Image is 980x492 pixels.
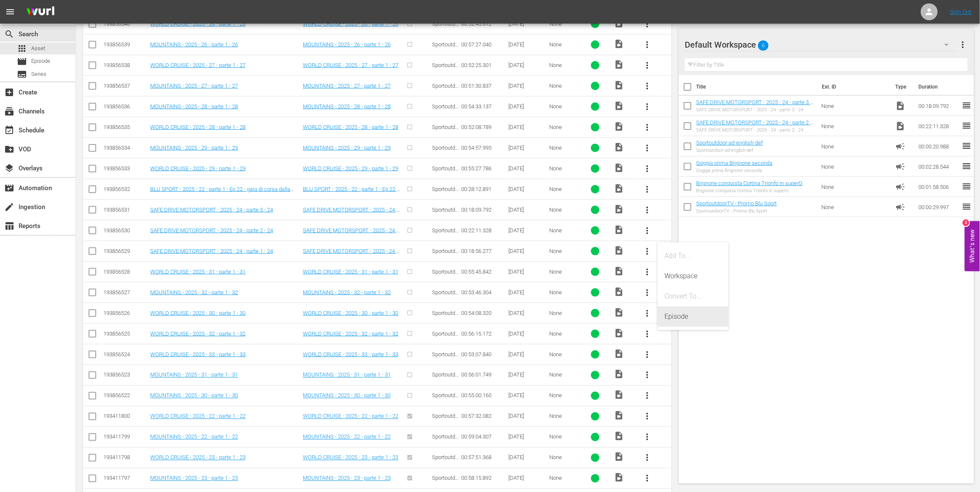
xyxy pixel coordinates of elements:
[150,434,238,440] a: MOUNTAINS - 2025 - 22 - parte 1 - 22
[614,59,624,70] span: Video
[549,393,576,399] div: None
[31,70,46,78] span: Series
[549,41,576,48] div: None
[643,391,653,401] span: more_vert
[614,369,624,379] span: Video
[303,83,391,89] a: MOUNTAINS - 2025 - 27 - parte 1 - 27
[303,413,398,419] a: WORLD CRUISE - 2025 - 22 - parte 1 - 22
[664,286,722,306] div: Convert To...
[5,7,15,17] span: menu
[432,310,459,323] span: Sportoutdoor TV
[103,21,148,27] div: 193856540
[685,33,957,56] div: Default Workspace
[637,386,658,406] button: more_vert
[150,62,246,68] a: WORLD CRUISE - 2025 - 27 - parte 1 - 27
[150,227,273,234] a: SAFE DRIVE MOTORSPORT - 2025 - 24 - parte 2 - 24
[637,448,658,468] button: more_vert
[637,97,658,117] button: more_vert
[697,140,763,146] a: Sportoutdoor-ad-english-def
[462,145,506,151] div: 00:54:57.995
[103,454,148,461] div: 193411798
[508,186,547,192] div: [DATE]
[508,62,547,68] div: [DATE]
[697,99,814,112] a: SAFE DRIVE MOTORSPORT - 2025 - 24 - parte 3 - 24
[637,55,658,75] button: more_vert
[17,43,27,54] span: Asset
[103,372,148,378] div: 193856523
[303,454,398,461] a: WORLD CRUISE - 2025 - 23 - parte 1 - 23
[4,144,14,154] span: VOD
[150,454,246,461] a: WORLD CRUISE - 2025 - 23 - parte 1 - 23
[643,226,653,236] span: more_vert
[890,75,913,99] th: Type
[103,83,148,89] div: 193856537
[4,106,14,116] span: Channels
[697,168,773,173] div: Goggia prima Brignone seconda
[103,413,148,419] div: 193411800
[643,453,653,463] span: more_vert
[103,41,148,48] div: 193856539
[103,434,148,440] div: 193411799
[895,182,905,192] span: Ad
[549,21,576,27] div: None
[432,434,459,446] span: Sportoutdoor TV
[637,220,658,241] button: more_vert
[643,102,653,112] span: more_vert
[818,116,892,136] td: None
[432,454,459,467] span: Sportoutdoor TV
[895,202,905,212] span: Ad
[637,262,658,282] button: more_vert
[697,180,803,186] a: Brignone conquista Cortina Trionfo in superG
[549,289,576,296] div: None
[549,145,576,151] div: None
[462,310,506,316] div: 00:54:08.320
[895,161,905,172] span: Ad
[961,121,972,131] span: reorder
[303,434,391,440] a: MOUNTAINS - 2025 - 22 - parte 1 - 22
[508,454,547,461] div: [DATE]
[614,142,624,152] span: Video
[643,205,653,215] span: more_vert
[303,331,398,337] a: WORLD CRUISE - 2025 - 32 - parte 1 - 32
[432,145,459,157] span: Sportoutdoor TV
[643,184,653,194] span: more_vert
[643,288,653,298] span: more_vert
[462,124,506,130] div: 00:52:08.789
[697,188,803,194] div: Brignone conquista Cortina Trionfo in superG
[508,372,547,378] div: [DATE]
[637,324,658,344] button: more_vert
[697,75,818,99] th: Title
[549,413,576,419] div: None
[614,411,624,421] span: Video
[549,331,576,337] div: None
[895,101,905,111] span: Video
[915,96,961,116] td: 00:18:09.792
[915,197,961,217] td: 00:00:29.997
[17,56,27,67] span: Episode
[303,351,398,358] a: WORLD CRUISE - 2025 - 33 - parte 1 - 33
[913,75,964,99] th: Duration
[462,269,506,275] div: 00:55:45.842
[303,124,398,130] a: WORLD CRUISE - 2025 - 28 - parte 1 - 28
[614,183,624,194] span: Video
[31,44,45,53] span: Asset
[462,186,506,192] div: 00:28:12.891
[915,116,961,136] td: 00:22:11.328
[150,21,246,27] a: WORLD CRUISE - 2025 - 26 - parte 1 - 26
[549,83,576,89] div: None
[549,310,576,316] div: None
[103,331,148,337] div: 193856525
[432,83,459,95] span: Sportoutdoor TV
[17,69,27,79] span: Series
[965,221,980,271] button: Open Feedback Widget
[432,186,459,199] span: Sportoutdoor TV
[915,136,961,156] td: 00:00:20.988
[508,41,547,48] div: [DATE]
[643,143,653,153] span: more_vert
[103,269,148,275] div: 193856528
[549,124,576,130] div: None
[697,200,777,207] a: SportoutdoorTV - Promo Blu Sport
[31,57,50,65] span: Episode
[103,207,148,213] div: 193856531
[614,163,624,173] span: video_file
